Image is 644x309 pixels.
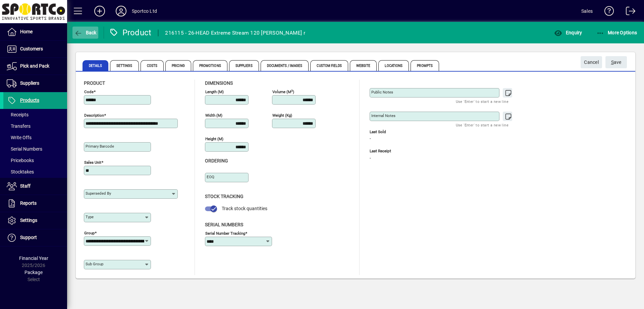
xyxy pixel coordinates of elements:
span: Home [20,29,33,34]
mat-label: Primary barcode [86,144,114,149]
span: Financial Year [19,256,48,261]
mat-hint: Use 'Enter' to start a new line [456,98,508,105]
a: Customers [3,41,67,57]
div: 216115 - 26-HEAD Extreme Stream 120 [PERSON_NAME] r [165,28,305,38]
button: Back [72,27,98,39]
span: Receipts [7,112,29,117]
span: More Options [596,30,637,35]
span: Website [350,60,377,71]
span: Suppliers [229,60,259,71]
div: Sales [581,6,593,16]
mat-label: Serial Number tracking [205,231,245,235]
span: Track stock quantities [222,206,267,211]
a: Support [3,229,67,246]
button: Cancel [581,56,602,68]
span: Locations [378,60,409,71]
span: Customers [20,46,43,51]
mat-label: Internal Notes [371,113,395,118]
span: Suppliers [20,80,39,86]
a: Logout [621,1,636,23]
span: Settings [110,60,139,71]
span: Transfers [7,123,31,129]
mat-label: Volume (m ) [272,89,294,94]
span: Back [74,30,97,35]
span: Costs [141,60,164,71]
span: Write Offs [7,135,32,140]
div: Sportco Ltd [132,6,157,16]
span: Documents / Images [261,60,309,71]
a: Knowledge Base [599,1,614,23]
a: Staff [3,178,67,195]
mat-label: Description [84,113,104,118]
span: S [611,60,614,65]
span: Product [84,80,105,86]
span: Settings [20,218,37,223]
a: Suppliers [3,75,67,92]
a: Reports [3,195,67,212]
a: Settings [3,212,67,229]
mat-label: Public Notes [371,90,393,94]
span: Support [20,235,37,240]
mat-label: Height (m) [205,137,223,141]
mat-label: Width (m) [205,113,222,118]
sup: 3 [291,89,293,92]
span: Pick and Pack [20,63,49,69]
span: Stock Tracking [205,194,244,199]
mat-label: Length (m) [205,89,224,94]
span: Reports [20,200,37,206]
span: Promotions [193,60,227,71]
span: Custom Fields [310,60,348,71]
a: Home [3,24,67,40]
span: Pricebooks [7,158,34,163]
span: Stocktakes [7,169,34,175]
mat-label: Weight (Kg) [272,113,292,118]
a: Write Offs [3,132,67,143]
span: ave [611,57,622,68]
span: Details [83,60,108,71]
button: More Options [595,27,639,39]
button: Save [605,56,627,68]
span: Last Receipt [370,149,470,153]
span: Products [20,98,39,103]
mat-label: EOQ [207,175,214,179]
span: Staff [20,183,31,189]
a: Receipts [3,109,67,120]
mat-hint: Use 'Enter' to start a new line [456,121,508,129]
a: Serial Numbers [3,143,67,155]
mat-label: Type [86,215,94,219]
span: - [370,156,371,161]
mat-label: Code [84,89,94,94]
span: Last Sold [370,130,470,134]
app-page-header-button: Back [67,27,104,39]
button: Add [89,5,110,17]
span: Prompts [411,60,439,71]
div: Product [109,27,152,38]
a: Pricebooks [3,155,67,166]
span: Serial Numbers [7,146,42,152]
span: Enquiry [554,30,582,35]
span: Package [24,270,43,275]
span: Serial Numbers [205,222,243,227]
button: Enquiry [552,27,584,39]
a: Transfers [3,120,67,132]
span: Cancel [584,57,599,68]
mat-label: Superseded by [86,191,111,196]
span: - [370,136,371,142]
span: Pricing [165,60,191,71]
span: Dimensions [205,80,233,86]
mat-label: Group [84,231,95,235]
a: Pick and Pack [3,58,67,75]
a: Stocktakes [3,166,67,178]
mat-label: Sales unit [84,160,101,165]
span: Ordering [205,158,228,163]
mat-label: Sub group [86,262,103,266]
button: Profile [110,5,132,17]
